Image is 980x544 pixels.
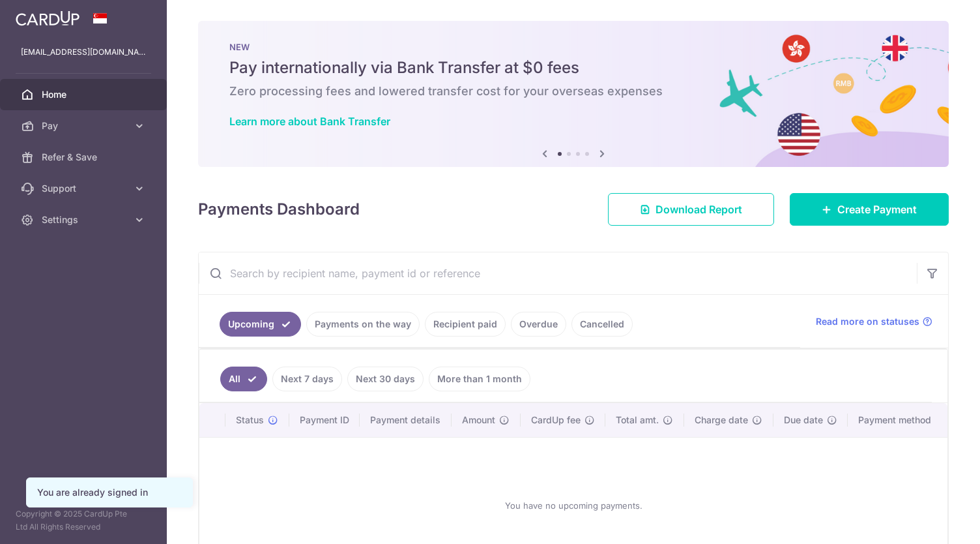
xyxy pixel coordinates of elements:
p: [EMAIL_ADDRESS][DOMAIN_NAME] [21,46,146,59]
a: Next 7 days [272,367,342,391]
a: All [220,367,267,391]
span: Create Payment [837,202,917,217]
a: Create Payment [790,193,949,226]
th: Payment details [360,403,452,437]
span: Home [42,88,128,101]
span: Pay [42,119,128,132]
span: Read more on statuses [816,315,919,328]
a: Upcoming [220,312,301,337]
h6: Zero processing fees and lowered transfer cost for your overseas expenses [229,83,917,99]
a: Learn more about Bank Transfer [229,115,390,128]
div: You are already signed in [37,486,182,499]
p: NEW [229,42,917,52]
a: Cancelled [571,312,633,337]
span: Settings [42,213,128,226]
span: CardUp fee [531,414,581,427]
th: Payment method [848,403,947,437]
span: Amount [462,414,495,427]
a: Recipient paid [425,312,506,337]
span: Total amt. [616,414,659,427]
a: Payments on the way [306,312,420,337]
input: Search by recipient name, payment id or reference [199,252,917,294]
h5: Pay internationally via Bank Transfer at $0 fees [229,57,917,78]
th: Payment ID [289,403,360,437]
a: Overdue [511,312,566,337]
span: Download Report [656,202,742,217]
a: More than 1 month [429,367,530,391]
img: CardUp [16,10,79,26]
span: Charge date [695,414,748,427]
span: Support [42,182,128,195]
a: Download Report [608,193,774,226]
span: Due date [784,414,823,427]
a: Next 30 days [347,367,424,391]
span: Refer & Save [42,151,128,164]
h4: Payments Dashboard [198,198,360,221]
a: Read more on statuses [816,315,932,328]
span: Status [236,414,264,427]
img: Bank transfer banner [198,21,949,167]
